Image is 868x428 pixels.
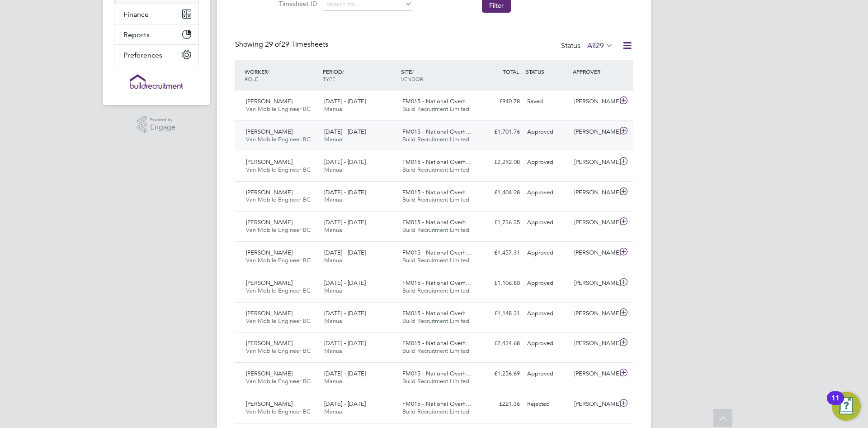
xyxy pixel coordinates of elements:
[324,105,344,113] span: Manual
[476,306,524,321] div: £1,148.31
[324,256,344,264] span: Manual
[114,4,198,24] button: Finance
[524,336,571,351] div: Approved
[402,309,472,317] span: FM015 - National Overh…
[571,306,618,321] div: [PERSON_NAME]
[571,63,618,80] div: APPROVER
[402,317,469,325] span: Build Recruitment Limited
[402,377,469,385] span: Build Recruitment Limited
[524,155,571,170] div: Approved
[402,188,472,196] span: FM015 - National Overh…
[524,63,571,80] div: STATUS
[246,105,311,113] span: Van Mobile Engineer BC
[324,339,366,347] span: [DATE] - [DATE]
[246,196,311,203] span: Van Mobile Engineer BC
[571,185,618,200] div: [PERSON_NAME]
[402,287,469,294] span: Build Recruitment Limited
[412,68,414,75] span: /
[324,309,366,317] span: [DATE] - [DATE]
[571,245,618,260] div: [PERSON_NAME]
[246,256,311,264] span: Van Mobile Engineer BC
[399,63,477,87] div: SITE
[571,155,618,170] div: [PERSON_NAME]
[476,397,524,412] div: £221.36
[524,215,571,230] div: Approved
[524,125,571,139] div: Approved
[235,40,330,49] div: Showing
[476,125,524,139] div: £1,701.76
[402,226,469,234] span: Build Recruitment Limited
[476,336,524,351] div: £2,424.68
[402,279,472,287] span: FM015 - National Overh…
[402,370,472,377] span: FM015 - National Overh…
[246,249,292,256] span: [PERSON_NAME]
[831,398,840,410] div: 11
[402,135,469,143] span: Build Recruitment Limited
[596,41,604,50] span: 29
[476,185,524,200] div: £1,404.28
[324,158,366,166] span: [DATE] - [DATE]
[246,377,311,385] span: Van Mobile Engineer BC
[324,249,366,256] span: [DATE] - [DATE]
[402,218,472,226] span: FM015 - National Overh…
[571,397,618,412] div: [PERSON_NAME]
[246,97,292,105] span: [PERSON_NAME]
[324,188,366,196] span: [DATE] - [DATE]
[324,377,344,385] span: Manual
[524,185,571,200] div: Approved
[524,397,571,412] div: Rejected
[342,68,344,75] span: /
[246,317,311,325] span: Van Mobile Engineer BC
[246,166,311,173] span: Van Mobile Engineer BC
[524,306,571,321] div: Approved
[402,347,469,355] span: Build Recruitment Limited
[324,400,366,408] span: [DATE] - [DATE]
[561,40,615,53] div: Status
[524,366,571,381] div: Approved
[114,45,198,65] button: Preferences
[242,63,321,87] div: WORKER
[503,68,519,75] span: TOTAL
[246,188,292,196] span: [PERSON_NAME]
[571,215,618,230] div: [PERSON_NAME]
[324,317,344,325] span: Manual
[324,218,366,226] span: [DATE] - [DATE]
[246,279,292,287] span: [PERSON_NAME]
[476,215,524,230] div: £1,736.35
[246,370,292,377] span: [PERSON_NAME]
[324,408,344,415] span: Manual
[587,41,613,50] label: All
[324,279,366,287] span: [DATE] - [DATE]
[402,128,472,135] span: FM015 - National Overh…
[324,226,344,234] span: Manual
[476,245,524,260] div: £1,457.31
[402,400,472,408] span: FM015 - National Overh…
[123,51,162,59] span: Preferences
[476,155,524,170] div: £2,292.08
[402,166,469,173] span: Build Recruitment Limited
[323,75,335,82] span: TYPE
[324,347,344,355] span: Manual
[402,97,472,105] span: FM015 - National Overh…
[402,105,469,113] span: Build Recruitment Limited
[402,196,469,203] span: Build Recruitment Limited
[571,366,618,381] div: [PERSON_NAME]
[246,158,292,166] span: [PERSON_NAME]
[123,30,150,39] span: Reports
[246,408,311,415] span: Van Mobile Engineer BC
[245,75,258,82] span: ROLE
[324,287,344,294] span: Manual
[246,287,311,294] span: Van Mobile Engineer BC
[123,10,149,19] span: Finance
[571,125,618,139] div: [PERSON_NAME]
[324,166,344,173] span: Manual
[832,392,861,421] button: Open Resource Center, 11 new notifications
[524,245,571,260] div: Approved
[401,75,423,82] span: VENDOR
[324,196,344,203] span: Manual
[476,366,524,381] div: £1,256.69
[324,97,366,105] span: [DATE] - [DATE]
[246,128,292,135] span: [PERSON_NAME]
[246,218,292,226] span: [PERSON_NAME]
[150,116,175,124] span: Powered by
